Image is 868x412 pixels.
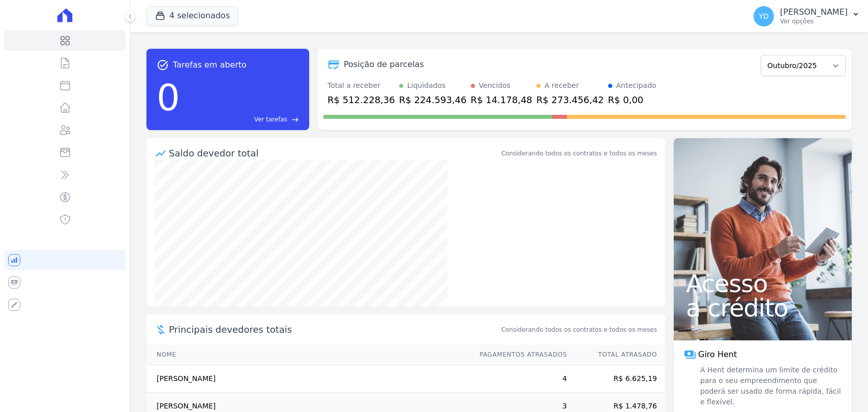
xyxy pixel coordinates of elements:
[157,71,180,124] div: 0
[745,2,868,30] button: YD [PERSON_NAME] Ver opções
[698,348,737,361] span: Giro Hent
[567,365,665,393] td: R$ 6.625,19
[291,116,299,123] span: east
[169,146,499,160] div: Saldo devedor total
[608,93,656,107] div: R$ 0,00
[184,115,299,124] a: Ver tarefas east
[146,6,238,25] button: 4 selecionados
[173,59,247,71] span: Tarefas em aberto
[479,80,511,91] div: Vencidos
[471,93,532,107] div: R$ 14.178,48
[254,115,287,124] span: Ver tarefas
[780,17,848,25] p: Ver opções
[545,80,579,91] div: A receber
[470,365,567,393] td: 4
[327,93,395,107] div: R$ 512.228,36
[501,149,657,158] div: Considerando todos os contratos e todos os meses
[399,93,467,107] div: R$ 224.593,46
[759,13,768,20] span: YD
[686,271,840,296] span: Acesso
[157,59,169,71] span: task_alt
[536,93,604,107] div: R$ 273.456,42
[501,325,657,334] span: Considerando todos os contratos e todos os meses
[146,365,470,393] td: [PERSON_NAME]
[344,58,424,71] div: Posição de parcelas
[169,323,499,336] span: Principais devedores totais
[780,7,848,17] p: [PERSON_NAME]
[698,365,842,407] span: A Hent determina um limite de crédito para o seu empreendimento que poderá ser usado de forma ráp...
[146,344,470,365] th: Nome
[567,344,665,365] th: Total Atrasado
[470,344,567,365] th: Pagamentos Atrasados
[327,80,395,91] div: Total a receber
[407,80,446,91] div: Liquidados
[616,80,656,91] div: Antecipado
[686,296,840,320] span: a crédito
